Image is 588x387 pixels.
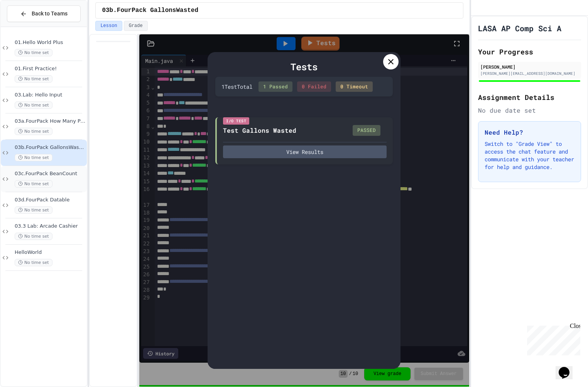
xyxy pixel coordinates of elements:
span: No time set [15,101,52,109]
span: No time set [15,49,52,56]
div: 1 Test Total [221,83,252,91]
div: 0 Failed [297,81,331,92]
span: No time set [15,259,52,266]
h1: LASA AP Comp Sci A [478,23,561,34]
iframe: chat widget [556,356,580,379]
span: Back to Teams [32,10,68,18]
div: [PERSON_NAME][EMAIL_ADDRESS][DOMAIN_NAME] [480,71,579,76]
button: Back to Teams [7,5,81,22]
span: 03c.FourPack BeanCount [15,171,85,177]
span: No time set [15,75,52,83]
div: [PERSON_NAME] [480,63,579,70]
span: 03a.FourPack How Many Pages [15,118,85,125]
p: Switch to "Grade View" to access the chat feature and communicate with your teacher for help and ... [485,140,574,171]
div: I/O Test [223,117,249,125]
span: HelloWorld [15,249,85,256]
span: 03b.FourPack GallonsWasted [102,6,198,15]
span: 01.Hello World Plus [15,39,85,46]
span: No time set [15,180,52,188]
h3: Need Help? [485,128,574,137]
button: Grade [124,21,148,31]
span: No time set [15,128,52,135]
span: No time set [15,154,52,161]
h2: Your Progress [478,46,581,57]
span: 03.3 Lab: Arcade Cashier [15,223,85,230]
div: 0 Timeout [336,81,373,92]
div: 1 Passed [259,81,292,92]
div: PASSED [353,125,380,136]
span: 03.Lab: Hello Input [15,92,85,98]
span: 03d.FourPack Datable [15,197,85,203]
div: Test Gallons Wasted [223,126,296,135]
button: View Results [223,145,387,158]
div: Tests [215,60,393,74]
span: 01.First Practice! [15,66,85,72]
iframe: chat widget [524,323,580,355]
div: Chat with us now!Close [3,3,53,49]
h2: Assignment Details [478,92,581,103]
div: No due date set [478,106,581,115]
span: No time set [15,233,52,240]
span: 03b.FourPack GallonsWasted [15,144,85,151]
span: No time set [15,206,52,214]
button: Lesson [95,21,122,31]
